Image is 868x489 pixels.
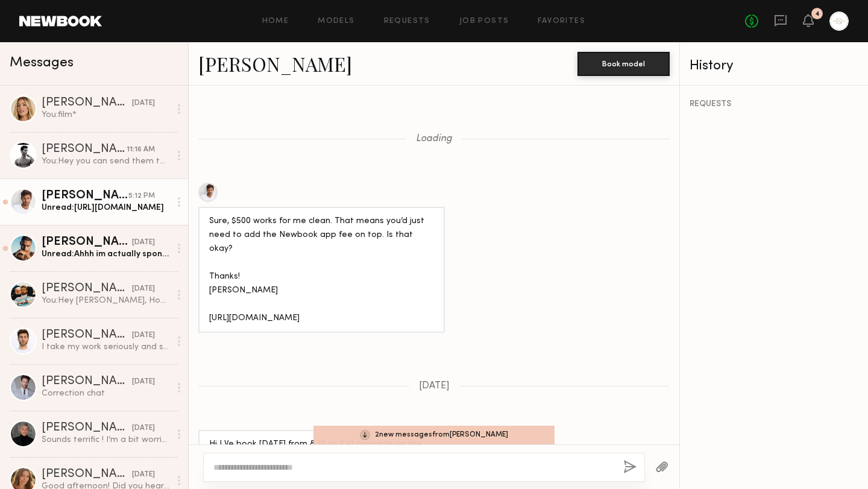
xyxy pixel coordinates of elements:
[690,59,858,73] div: History
[209,438,434,479] div: Hi I Ve book [DATE] from 8:30 to 1:30 available on the afternoon. Let me know if I hold the optio...
[416,134,452,144] span: Loading
[132,330,155,341] div: [DATE]
[132,469,155,481] div: [DATE]
[42,422,132,434] div: [PERSON_NAME]
[42,144,127,156] div: [PERSON_NAME]
[42,190,128,202] div: [PERSON_NAME]
[459,17,509,25] a: Job Posts
[577,52,670,76] button: Book model
[262,17,289,25] a: Home
[690,100,858,109] div: REQUESTS
[313,426,555,444] div: 2 new message s from [PERSON_NAME]
[42,341,170,353] div: I take my work seriously and strive to maintain mutual respect in all professional interactions. ...
[132,283,155,295] div: [DATE]
[42,236,132,248] div: [PERSON_NAME]
[132,376,155,388] div: [DATE]
[42,248,170,260] div: Unread: Ahhh im actually sponsored by a supplement company so I can’t promote and other supplemen...
[209,215,434,326] div: Sure, $500 works for me clean. That means you’d just need to add the Newbook app fee on top. Is t...
[42,283,132,295] div: [PERSON_NAME]
[132,423,155,434] div: [DATE]
[419,381,450,391] span: [DATE]
[42,376,132,388] div: [PERSON_NAME]
[538,17,585,25] a: Favorites
[318,17,354,25] a: Models
[815,11,820,17] div: 4
[42,468,132,481] div: [PERSON_NAME]
[42,202,170,213] div: Unread: [URL][DOMAIN_NAME]
[132,237,155,248] div: [DATE]
[42,434,170,446] div: Sounds terrific ! I’m a bit worried about wardrobe… do you have any “look books” / “mood boards”?...
[128,191,155,202] div: 5:12 PM
[127,144,155,156] div: 11:16 AM
[42,97,132,109] div: [PERSON_NAME]
[577,58,670,68] a: Book model
[198,51,352,77] a: [PERSON_NAME]
[42,295,170,306] div: You: Hey [PERSON_NAME], Hope all is well. Are you open to doing some UGC content?
[42,388,170,399] div: Correction chat
[42,109,170,121] div: You: film*
[132,98,155,109] div: [DATE]
[384,17,430,25] a: Requests
[10,56,74,70] span: Messages
[42,156,170,167] div: You: Hey you can send them to my instagram xfacsox or [EMAIL_ADDRESS][DOMAIN_NAME]
[42,329,132,341] div: [PERSON_NAME]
